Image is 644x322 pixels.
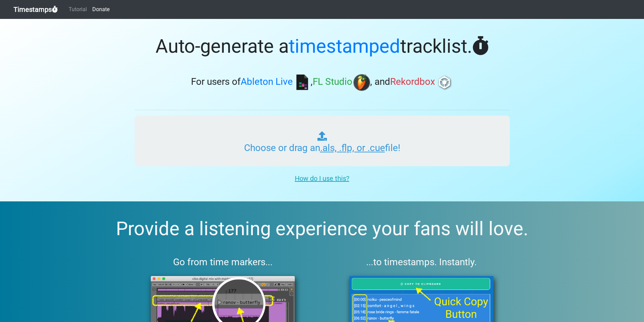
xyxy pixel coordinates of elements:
a: Timestamps [14,3,58,16]
a: Donate [90,3,112,16]
u: How do I use this? [295,174,349,182]
span: Ableton Live [241,76,293,88]
h3: ...to timestamps. Instantly. [333,256,510,268]
img: rb.png [436,74,453,91]
span: FL Studio [313,76,352,88]
a: Tutorial [66,3,90,16]
span: Rekordbox [390,76,435,88]
span: timestamped [289,35,400,57]
h3: For users of , , and [135,74,510,91]
img: ableton.png [294,74,311,91]
h1: Auto-generate a tracklist. [135,35,510,58]
h2: Provide a listening experience your fans will love. [16,218,628,240]
h3: Go from time markers... [135,256,311,268]
img: fl.png [353,74,370,91]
